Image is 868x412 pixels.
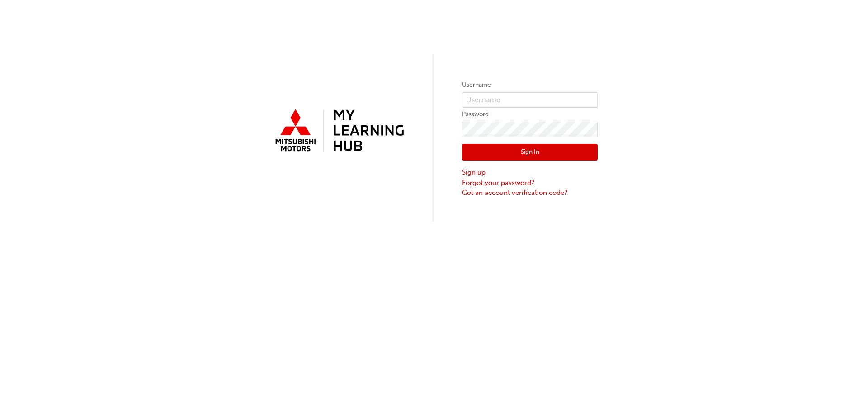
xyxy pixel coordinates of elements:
img: mmal [270,105,406,157]
a: Got an account verification code? [462,188,598,198]
a: Forgot your password? [462,178,598,188]
label: Username [462,80,598,90]
input: Username [462,92,598,108]
label: Password [462,109,598,120]
a: Sign up [462,167,598,178]
button: Sign In [462,144,598,161]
